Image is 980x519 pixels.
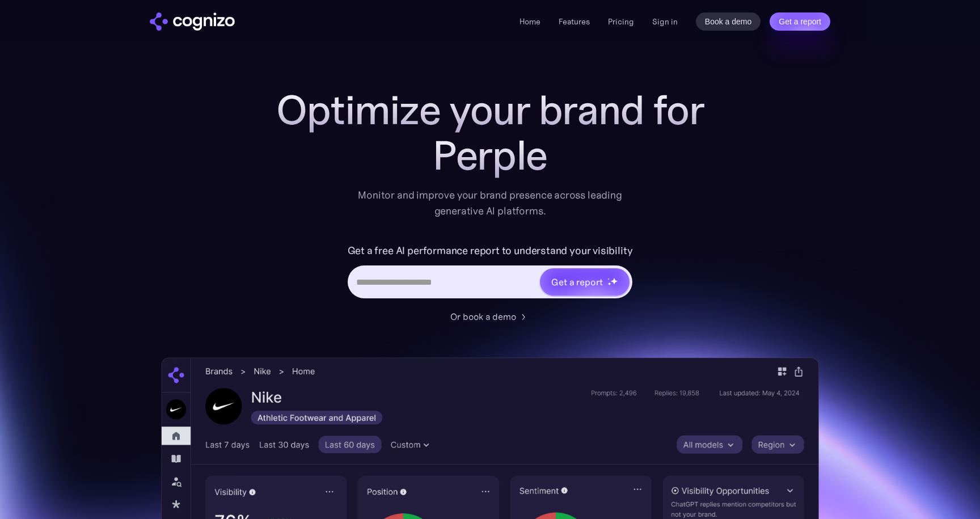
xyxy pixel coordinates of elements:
[348,242,633,304] form: Hero URL Input Form
[607,278,609,280] img: star
[607,282,611,286] img: star
[551,275,602,289] div: Get a report
[519,16,540,27] a: Home
[559,16,590,27] a: Features
[150,12,235,31] img: cognizo logo
[348,242,633,260] label: Get a free AI performance report to understand your visibility
[608,16,634,27] a: Pricing
[450,310,516,323] div: Or book a demo
[263,133,717,178] div: Perple
[450,310,530,323] a: Or book a demo
[652,15,678,28] a: Sign in
[350,187,630,219] div: Monitor and improve your brand presence across leading generative AI platforms.
[150,12,235,31] a: home
[610,277,618,285] img: star
[770,12,830,31] a: Get a report
[539,267,631,297] a: Get a reportstarstarstar
[696,12,761,31] a: Book a demo
[263,87,717,133] h1: Optimize your brand for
